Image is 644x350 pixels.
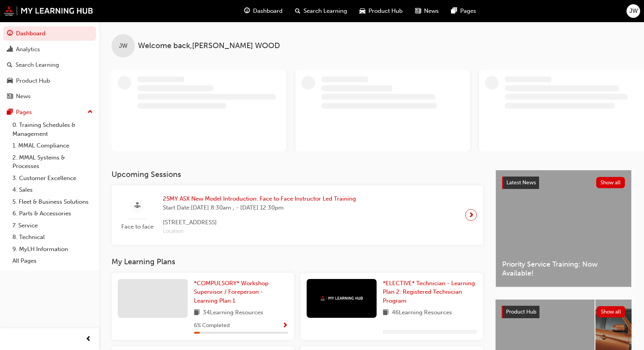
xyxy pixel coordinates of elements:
span: news-icon [7,93,13,100]
span: search-icon [295,6,300,16]
button: Show all [597,306,626,317]
div: Product Hub [16,76,50,85]
a: Product HubShow all [502,306,625,318]
button: Pages [3,105,96,120]
a: 2. MMAL Systems & Processes [9,152,96,172]
span: Dashboard [253,7,283,16]
span: car-icon [7,78,13,85]
span: prev-icon [86,334,91,344]
span: news-icon [415,6,421,16]
span: Priority Service Training: Now Available! [502,260,625,277]
span: Face to face [118,222,157,231]
img: mmal [4,6,93,16]
a: Dashboard [3,26,96,41]
span: Show Progress [282,322,288,329]
button: Show Progress [282,321,288,331]
a: 1. MMAL Compliance [9,140,96,152]
span: Search Learning [304,7,347,16]
a: *ELECTIVE* Technician - Learning Plan 2: Registered Technician Program [383,279,477,305]
span: chart-icon [7,46,13,53]
span: book-icon [383,308,389,318]
button: DashboardAnalyticsSearch LearningProduct HubNews [3,25,96,105]
span: guage-icon [7,30,13,37]
span: book-icon [194,308,200,318]
span: *COMPULSORY* Workshop Supervisor / Foreperson - Learning Plan 1 [194,280,269,304]
a: 6. Parts & Accessories [9,208,96,220]
a: 4. Sales [9,184,96,196]
span: Latest News [506,179,536,186]
span: [STREET_ADDRESS] [163,218,356,227]
span: Welcome back , [PERSON_NAME] WOOD [138,42,280,50]
button: Show all [596,177,625,188]
a: car-iconProduct Hub [353,3,409,19]
span: Location [163,227,356,236]
span: *ELECTIVE* Technician - Learning Plan 2: Registered Technician Program [383,280,475,304]
a: 5. Fleet & Business Solutions [9,196,96,208]
a: Latest NewsShow allPriority Service Training: Now Available! [496,170,632,287]
span: Pages [460,7,476,16]
a: 0. Training Schedules & Management [9,119,96,140]
h3: My Learning Plans [112,257,483,266]
img: mmal [320,296,363,301]
span: pages-icon [7,109,13,116]
div: Analytics [16,45,40,54]
span: News [424,7,439,16]
a: Face to face25MY ASX New Model Introduction: Face to Face Instructor Led TrainingStart Date:[DATE... [118,191,477,239]
h3: Upcoming Sessions [112,170,483,179]
button: JW [627,4,640,18]
a: Product Hub [3,74,96,88]
div: Pages [16,108,32,117]
span: Start Date: [DATE] 8:30am , - [DATE] 12:30pm [163,203,356,212]
a: pages-iconPages [445,3,482,19]
span: Product Hub [368,7,403,16]
span: pages-icon [451,6,457,16]
span: JW [119,42,127,50]
span: search-icon [7,62,12,69]
a: 9. MyLH Information [9,243,96,255]
div: News [16,92,31,101]
span: 6 % Completed [194,321,230,330]
a: guage-iconDashboard [238,3,289,19]
a: 8. Technical [9,231,96,243]
a: news-iconNews [409,3,445,19]
a: All Pages [9,255,96,267]
a: 7. Service [9,220,96,232]
a: 3. Customer Excellence [9,172,96,184]
div: Search Learning [16,61,59,69]
a: News [3,89,96,104]
span: guage-icon [244,6,250,16]
span: Product Hub [506,308,536,315]
a: Latest NewsShow all [502,177,625,189]
span: sessionType_FACE_TO_FACE-icon [134,201,140,211]
span: 46 Learning Resources [392,308,452,318]
span: up-icon [87,107,93,117]
a: Search Learning [3,58,96,72]
a: *COMPULSORY* Workshop Supervisor / Foreperson - Learning Plan 1 [194,279,288,305]
span: next-icon [468,210,474,220]
span: JW [629,7,638,16]
span: 25MY ASX New Model Introduction: Face to Face Instructor Led Training [163,194,356,203]
a: search-iconSearch Learning [289,3,353,19]
span: 34 Learning Resources [203,308,263,318]
span: car-icon [360,6,365,16]
a: Analytics [3,42,96,57]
